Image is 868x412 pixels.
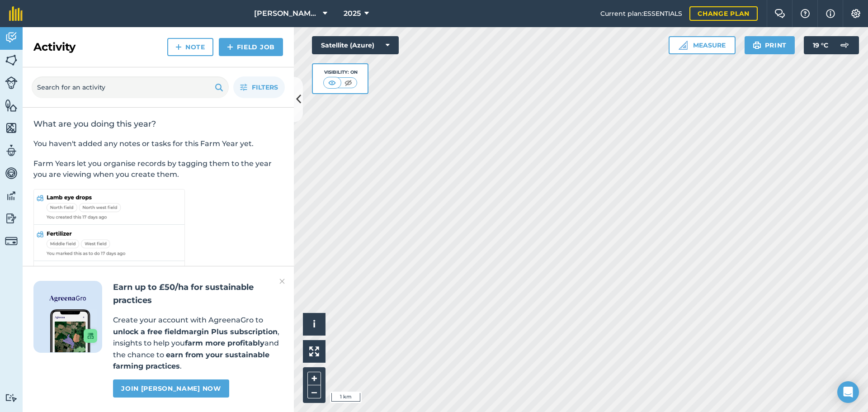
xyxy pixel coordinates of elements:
[323,69,358,76] div: Visibility: On
[185,339,264,347] strong: farm more profitably
[313,318,316,330] span: i
[689,6,758,21] a: Change plan
[307,385,321,398] button: –
[800,9,811,18] img: A question mark icon
[343,78,354,87] img: svg+xml;base64,PHN2ZyB4bWxucz0iaHR0cDovL3d3dy53My5vcmcvMjAwMC9zdmciIHdpZHRoPSI1MCIgaGVpZ2h0PSI0MC...
[753,40,761,51] img: svg+xml;base64,PHN2ZyB4bWxucz0iaHR0cDovL3d3dy53My5vcmcvMjAwMC9zdmciIHdpZHRoPSIxOSIgaGVpZ2h0PSIyNC...
[850,9,861,18] img: A cog icon
[5,212,18,225] img: svg+xml;base64,PD94bWwgdmVyc2lvbj0iMS4wIiBlbmNvZGluZz0idXRmLTgiPz4KPCEtLSBHZW5lcmF0b3I6IEFkb2JlIE...
[5,53,18,67] img: svg+xml;base64,PHN2ZyB4bWxucz0iaHR0cDovL3d3dy53My5vcmcvMjAwMC9zdmciIHdpZHRoPSI1NiIgaGVpZ2h0PSI2MC...
[326,78,338,87] img: svg+xml;base64,PHN2ZyB4bWxucz0iaHR0cDovL3d3dy53My5vcmcvMjAwMC9zdmciIHdpZHRoPSI1MCIgaGVpZ2h0PSI0MC...
[227,42,233,52] img: svg+xml;base64,PHN2ZyB4bWxucz0iaHR0cDovL3d3dy53My5vcmcvMjAwMC9zdmciIHdpZHRoPSIxNCIgaGVpZ2h0PSIyNC...
[5,76,18,89] img: svg+xml;base64,PD94bWwgdmVyc2lvbj0iMS4wIiBlbmNvZGluZz0idXRmLTgiPz4KPCEtLSBHZW5lcmF0b3I6IEFkb2JlIE...
[813,36,828,54] span: 19 ° C
[50,309,97,352] img: Screenshot of the Gro app
[113,350,269,371] strong: earn from your sustainable farming practices
[344,8,361,19] span: 2025
[745,36,795,54] button: Print
[303,313,325,336] button: i
[9,6,23,21] img: fieldmargin Logo
[5,235,18,247] img: svg+xml;base64,PD94bWwgdmVyc2lvbj0iMS4wIiBlbmNvZGluZz0idXRmLTgiPz4KPCEtLSBHZW5lcmF0b3I6IEFkb2JlIE...
[215,82,223,93] img: svg+xml;base64,PHN2ZyB4bWxucz0iaHR0cDovL3d3dy53My5vcmcvMjAwMC9zdmciIHdpZHRoPSIxOSIgaGVpZ2h0PSIyNC...
[113,379,229,398] a: Join [PERSON_NAME] now
[219,38,283,56] a: Field Job
[175,42,182,52] img: svg+xml;base64,PHN2ZyB4bWxucz0iaHR0cDovL3d3dy53My5vcmcvMjAwMC9zdmciIHdpZHRoPSIxNCIgaGVpZ2h0PSIyNC...
[679,41,688,50] img: Ruler icon
[309,346,319,356] img: Four arrows, one pointing top left, one top right, one bottom right and the last bottom left
[5,393,18,402] img: svg+xml;base64,PD94bWwgdmVyc2lvbj0iMS4wIiBlbmNvZGluZz0idXRmLTgiPz4KPCEtLSBHZW5lcmF0b3I6IEFkb2JlIE...
[804,36,859,54] button: 19 °C
[837,381,859,403] div: Open Intercom Messenger
[774,9,785,18] img: Two speech bubbles overlapping with the left bubble in the forefront
[5,99,18,112] img: svg+xml;base64,PHN2ZyB4bWxucz0iaHR0cDovL3d3dy53My5vcmcvMjAwMC9zdmciIHdpZHRoPSI1NiIgaGVpZ2h0PSI2MC...
[307,372,321,385] button: +
[33,158,283,180] p: Farm Years let you organise records by tagging them to the year you are viewing when you create t...
[33,40,75,54] h2: Activity
[32,76,229,98] input: Search for an activity
[233,76,285,98] button: Filters
[826,8,835,19] img: svg+xml;base64,PHN2ZyB4bWxucz0iaHR0cDovL3d3dy53My5vcmcvMjAwMC9zdmciIHdpZHRoPSIxNyIgaGVpZ2h0PSIxNy...
[33,138,283,149] p: You haven't added any notes or tasks for this Farm Year yet.
[5,121,18,135] img: svg+xml;base64,PHN2ZyB4bWxucz0iaHR0cDovL3d3dy53My5vcmcvMjAwMC9zdmciIHdpZHRoPSI1NiIgaGVpZ2h0PSI2MC...
[5,189,18,203] img: svg+xml;base64,PD94bWwgdmVyc2lvbj0iMS4wIiBlbmNvZGluZz0idXRmLTgiPz4KPCEtLSBHZW5lcmF0b3I6IEFkb2JlIE...
[600,9,682,19] span: Current plan : ESSENTIALS
[669,36,736,54] button: Measure
[252,82,278,92] span: Filters
[5,144,18,157] img: svg+xml;base64,PD94bWwgdmVyc2lvbj0iMS4wIiBlbmNvZGluZz0idXRmLTgiPz4KPCEtLSBHZW5lcmF0b3I6IEFkb2JlIE...
[312,36,399,54] button: Satellite (Azure)
[279,276,285,287] img: svg+xml;base64,PHN2ZyB4bWxucz0iaHR0cDovL3d3dy53My5vcmcvMjAwMC9zdmciIHdpZHRoPSIyMiIgaGVpZ2h0PSIzMC...
[5,166,18,180] img: svg+xml;base64,PD94bWwgdmVyc2lvbj0iMS4wIiBlbmNvZGluZz0idXRmLTgiPz4KPCEtLSBHZW5lcmF0b3I6IEFkb2JlIE...
[835,36,854,54] img: svg+xml;base64,PD94bWwgdmVyc2lvbj0iMS4wIiBlbmNvZGluZz0idXRmLTgiPz4KPCEtLSBHZW5lcmF0b3I6IEFkb2JlIE...
[254,8,319,19] span: [PERSON_NAME] Brookland Ltd
[167,38,213,56] a: Note
[5,31,18,44] img: svg+xml;base64,PD94bWwgdmVyc2lvbj0iMS4wIiBlbmNvZGluZz0idXRmLTgiPz4KPCEtLSBHZW5lcmF0b3I6IEFkb2JlIE...
[113,281,283,307] h2: Earn up to £50/ha for sustainable practices
[113,327,278,336] strong: unlock a free fieldmargin Plus subscription
[33,118,283,129] h2: What are you doing this year?
[113,314,283,372] p: Create your account with AgreenaGro to , insights to help you and the chance to .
